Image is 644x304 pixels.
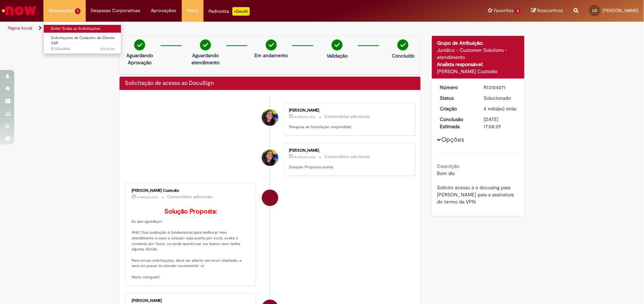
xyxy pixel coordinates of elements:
p: +GenAi [232,7,250,16]
a: Página inicial [8,25,32,31]
div: [PERSON_NAME] [289,148,408,153]
span: Despesas Corporativas [91,7,141,14]
div: Barbara Luiza de Oliveira Ferreira [262,109,278,126]
dt: Criação [435,105,479,112]
span: 4 mês(es) atrás [295,155,316,159]
img: check-circle-green.png [200,39,211,50]
span: 4 mês(es) atrás [137,195,158,199]
span: More [187,7,198,14]
span: R13564448 [51,46,115,52]
p: Validação [327,52,348,59]
p: Concluído [392,52,415,59]
div: Jurídico - Customer Solutions - atendimento [437,47,519,61]
div: Padroniza [209,7,250,16]
img: check-circle-green.png [397,39,408,50]
ul: Requisições [43,21,121,54]
span: Rascunhos [538,7,563,14]
div: R13104071 [484,84,517,91]
div: [PERSON_NAME] [289,108,408,113]
small: Comentários adicionais [325,114,370,120]
a: Exibir Todas as Solicitações [44,25,122,33]
div: 28/05/2025 09:54:10 [484,105,517,112]
small: Comentários adicionais [325,154,370,160]
div: Solucionado [484,94,517,102]
span: Bom dia Solicito acesso a o docusing para [PERSON_NAME] para a assinatura do termo da VPN [437,170,516,205]
p: Solução Proposta aceita. [289,164,408,170]
time: 03/06/2025 08:23:32 [295,115,316,119]
span: 1 [75,8,80,14]
h2: Solicitação de acesso ao DocuSign Histórico de tíquete [125,80,214,87]
img: check-circle-green.png [134,39,145,50]
div: [PERSON_NAME] Custodio [437,68,519,75]
span: LD [593,8,597,13]
time: 24/09/2025 17:28:37 [101,46,115,51]
div: Igor Alexandre Custodio [262,190,278,206]
div: Barbara Luiza de Oliveira Ferreira [262,150,278,166]
img: check-circle-green.png [266,39,277,50]
span: Solicitações de Cadastro de Cliente SAP [51,35,115,46]
span: 2 [515,8,521,14]
small: Comentários adicionais [167,194,213,200]
b: Descrição [437,163,460,169]
dt: Status [435,94,479,102]
time: 03/06/2025 08:23:25 [295,155,316,159]
time: 02/06/2025 15:23:31 [137,195,158,199]
span: 4 mês(es) atrás [295,115,316,119]
p: Aguardando atendimento [188,52,223,66]
div: [PERSON_NAME] [132,299,250,303]
a: Aberto R13564448 : Solicitações de Cadastro de Cliente SAP [44,34,122,49]
a: Rascunhos [532,7,563,14]
span: Favoritos [494,7,513,14]
div: Grupo de Atribuição: [437,39,519,47]
time: 28/05/2025 09:54:10 [484,105,516,112]
img: check-circle-green.png [332,39,343,50]
span: Requisições [49,7,74,14]
img: ServiceNow [1,4,37,18]
p: Pesquisa de Satisfação respondida! [289,124,408,130]
div: Analista responsável: [437,61,519,68]
span: [PERSON_NAME] [603,7,639,13]
ul: Trilhas de página [5,22,424,35]
span: Aprovações [151,7,176,14]
div: [PERSON_NAME] Custodio [132,189,250,193]
div: [DATE] 17:08:29 [484,116,517,130]
p: Em andamento [255,52,288,59]
dt: Conclusão Estimada [435,116,479,130]
p: Eu que agradeço! Ahh!! Sua avaliação é fundamental para melhorar meu atendimento e caso a solução... [132,208,250,280]
b: Solução Proposta: [164,207,217,216]
span: 5d atrás [101,46,115,51]
dt: Número [435,84,479,91]
p: Aguardando Aprovação [122,52,157,66]
span: 4 mês(es) atrás [484,105,516,112]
